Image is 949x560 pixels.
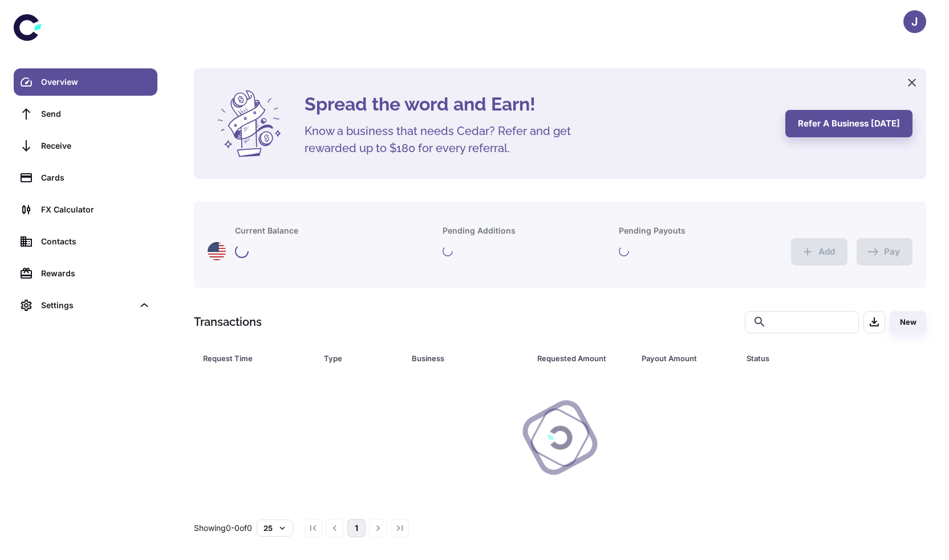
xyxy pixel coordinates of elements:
[203,350,310,366] span: Request Time
[747,350,879,366] span: Status
[41,140,151,152] div: Receive
[302,519,411,537] nav: pagination navigation
[443,224,516,237] h6: Pending Additions
[14,260,157,287] a: Rewards
[41,235,151,248] div: Contacts
[324,350,383,366] div: Type
[203,350,295,366] div: Request Time
[324,350,398,366] span: Type
[257,520,293,537] button: 25
[785,110,912,137] button: Refer a business [DATE]
[347,519,366,537] button: page 1
[14,100,157,128] a: Send
[14,68,157,96] a: Overview
[14,228,157,255] a: Contacts
[41,171,151,184] div: Cards
[642,350,717,366] div: Payout Amount
[41,299,133,312] div: Settings
[41,267,151,280] div: Rewards
[41,108,151,120] div: Send
[537,350,628,366] span: Requested Amount
[747,350,865,366] div: Status
[235,224,298,237] h6: Current Balance
[305,122,590,157] h5: Know a business that needs Cedar? Refer and get rewarded up to $180 for every referral.
[14,164,157,191] a: Cards
[14,292,157,319] div: Settings
[14,132,157,160] a: Receive
[619,224,686,237] h6: Pending Payouts
[903,10,926,33] button: J
[642,350,732,366] span: Payout Amount
[41,203,151,216] div: FX Calculator
[194,313,262,330] h1: Transactions
[14,196,157,223] a: FX Calculator
[537,350,613,366] div: Requested Amount
[194,522,252,534] p: Showing 0-0 of 0
[890,311,926,333] button: New
[41,76,151,88] div: Overview
[305,91,772,118] h4: Spread the word and Earn!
